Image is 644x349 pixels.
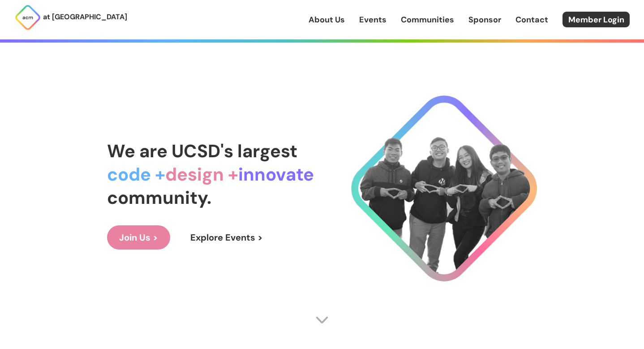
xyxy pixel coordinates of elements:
a: Join Us > [107,225,170,250]
p: at [GEOGRAPHIC_DATA] [43,11,127,23]
a: Events [359,14,386,26]
a: About Us [309,14,345,26]
a: at [GEOGRAPHIC_DATA] [14,4,127,31]
img: Cool Logo [351,95,537,281]
span: code + [107,163,165,186]
a: Sponsor [468,14,501,26]
img: ACM Logo [14,4,41,31]
a: Member Login [562,12,630,27]
a: Explore Events > [178,225,275,250]
span: We are UCSD's largest [107,139,297,163]
span: community. [107,186,211,209]
span: design + [165,163,238,186]
img: Scroll Arrow [315,313,329,327]
a: Contact [515,14,548,26]
a: Communities [401,14,454,26]
span: innovate [238,163,314,186]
